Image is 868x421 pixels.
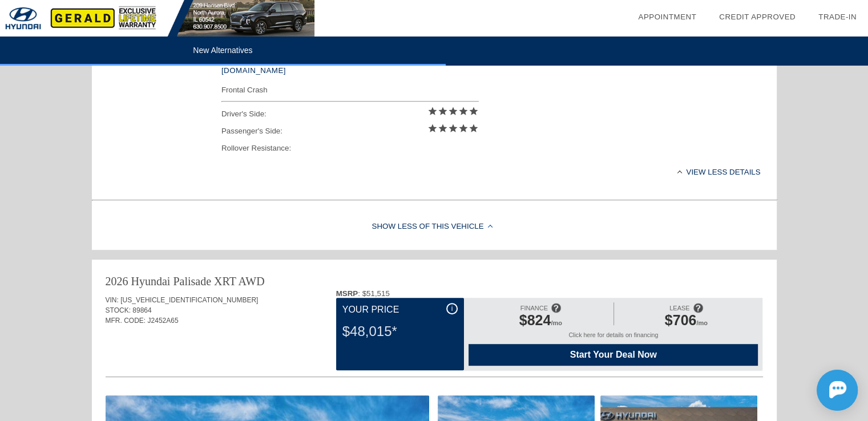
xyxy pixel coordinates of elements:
[669,305,689,311] span: LEASE
[106,273,212,289] div: 2026 Hyundai Palisade
[336,289,763,298] div: : $51,515
[448,123,458,133] i: star
[519,312,551,328] span: $824
[106,306,131,314] span: STOCK:
[342,317,458,346] div: $48,015*
[92,204,777,250] div: Show Less of this Vehicle
[665,312,697,328] span: $706
[221,106,479,123] div: Driver's Side:
[427,123,438,133] i: star
[438,106,448,116] i: star
[106,317,146,325] span: MFR. CODE:
[483,350,744,360] span: Start Your Deal Now
[342,303,458,317] div: Your Price
[132,306,151,314] span: 89864
[221,158,761,186] div: View less details
[469,331,758,344] div: Click here for details on financing
[448,106,458,116] i: star
[765,359,868,421] iframe: Chat Assistance
[638,13,696,21] a: Appointment
[469,106,479,116] i: star
[221,83,479,97] div: Frontal Crash
[719,13,796,21] a: Credit Approved
[474,312,607,331] div: /mo
[427,106,438,116] i: star
[106,296,119,304] span: VIN:
[336,289,358,298] b: MSRP
[221,140,479,157] div: Rollover Resistance:
[818,13,857,21] a: Trade-In
[221,123,479,140] div: Passenger's Side:
[148,317,179,325] span: J2452A65
[458,123,469,133] i: star
[438,123,448,133] i: star
[458,106,469,116] i: star
[446,303,458,314] div: i
[520,305,548,311] span: FINANCE
[120,296,258,304] span: [US_VEHICLE_IDENTIFICATION_NUMBER]
[469,123,479,133] i: star
[214,273,265,289] div: XRT AWD
[620,312,752,331] div: /mo
[106,343,763,361] div: Quoted on [DATE] 9:01:45 AM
